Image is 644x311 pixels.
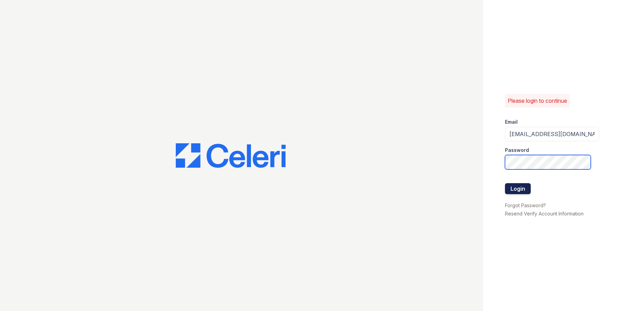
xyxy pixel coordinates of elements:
p: Please login to continue [508,97,567,105]
label: Email [505,119,518,125]
a: Resend Verify Account Information [505,211,584,216]
button: Login [505,183,531,194]
a: Forgot Password? [505,202,546,208]
img: CE_Logo_Blue-a8612792a0a2168367f1c8372b55b34899dd931a85d93a1a3d3e32e68fde9ad4.png [176,143,286,168]
label: Password [505,147,529,154]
